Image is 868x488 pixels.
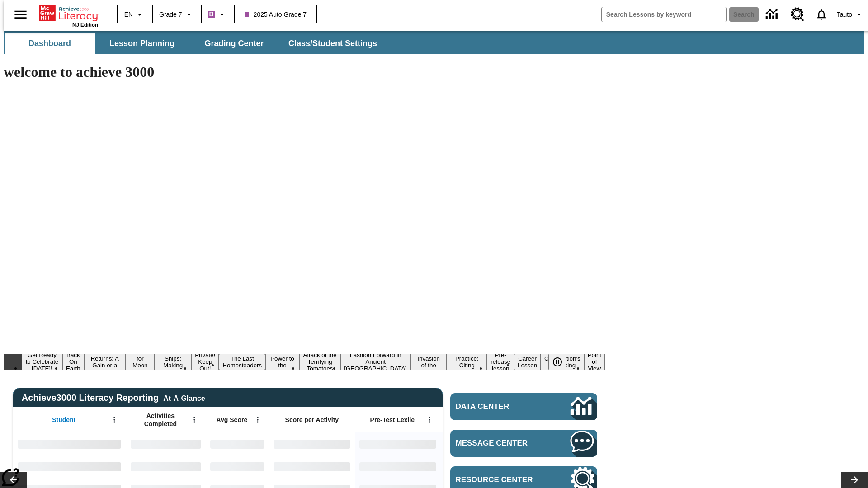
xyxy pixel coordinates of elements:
[410,347,447,377] button: Slide 11 The Invasion of the Free CD
[4,31,864,54] div: SubNavbar
[219,354,265,370] button: Slide 7 The Last Homesteaders
[447,347,487,377] button: Slide 12 Mixed Practice: Citing Evidence
[423,413,436,427] button: Open Menu
[120,6,149,23] button: Language: EN, Select a language
[216,416,247,424] span: Avg Score
[456,402,540,411] span: Data Center
[340,350,410,373] button: Slide 10 Fashion Forward in Ancient Rome
[5,33,95,54] button: Dashboard
[189,33,279,54] button: Grading Center
[299,350,340,373] button: Slide 9 Attack of the Terrifying Tomatoes
[837,10,852,19] span: Tauto
[209,9,214,20] span: B
[131,412,190,428] span: Activities Completed
[760,2,785,27] a: Data Center
[72,22,98,28] span: NJ Edition
[108,413,121,427] button: Open Menu
[251,413,264,427] button: Open Menu
[206,455,269,478] div: No Data,
[785,2,810,27] a: Resource Center, Will open in new tab
[126,455,206,478] div: No Data,
[7,1,34,28] button: Open side menu
[84,347,126,377] button: Slide 3 Free Returns: A Gain or a Drain?
[265,347,299,377] button: Slide 8 Solar Power to the People
[4,64,605,80] h1: welcome to achieve 3000
[548,354,566,370] button: Pause
[4,33,385,54] div: SubNavbar
[281,33,384,54] button: Class/Student Settings
[159,10,182,19] span: Grade 7
[514,354,541,370] button: Slide 14 Career Lesson
[22,350,62,373] button: Slide 1 Get Ready to Celebrate Juneteenth!
[602,7,726,22] input: search field
[188,413,201,427] button: Open Menu
[450,430,597,457] a: Message Center
[456,439,543,448] span: Message Center
[370,416,415,424] span: Pre-Test Lexile
[155,347,191,377] button: Slide 5 Cruise Ships: Making Waves
[810,3,833,26] a: Notifications
[204,6,231,23] button: Boost Class color is purple. Change class color
[548,354,576,370] div: Pause
[52,416,75,424] span: Student
[450,393,597,420] a: Data Center
[456,475,543,484] span: Resource Center
[288,38,377,49] span: Class/Student Settings
[584,350,605,373] button: Slide 16 Point of View
[156,6,198,23] button: Grade: Grade 7, Select a grade
[163,393,205,403] div: At-A-Glance
[109,38,175,49] span: Lesson Planning
[39,3,98,28] div: Home
[245,10,307,19] span: 2025 Auto Grade 7
[541,347,584,377] button: Slide 15 The Constitution's Balancing Act
[62,350,84,373] button: Slide 2 Back On Earth
[28,38,71,49] span: Dashboard
[204,38,264,49] span: Grading Center
[39,4,98,22] a: Home
[487,350,514,373] button: Slide 13 Pre-release lesson
[126,432,206,455] div: No Data,
[833,6,868,23] button: Profile/Settings
[841,472,868,488] button: Lesson carousel, Next
[97,33,187,54] button: Lesson Planning
[126,347,155,377] button: Slide 4 Time for Moon Rules?
[206,432,269,455] div: No Data,
[22,393,205,403] span: Achieve3000 Literacy Reporting
[285,416,339,424] span: Score per Activity
[124,10,133,19] span: EN
[191,350,219,373] button: Slide 6 Private! Keep Out!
